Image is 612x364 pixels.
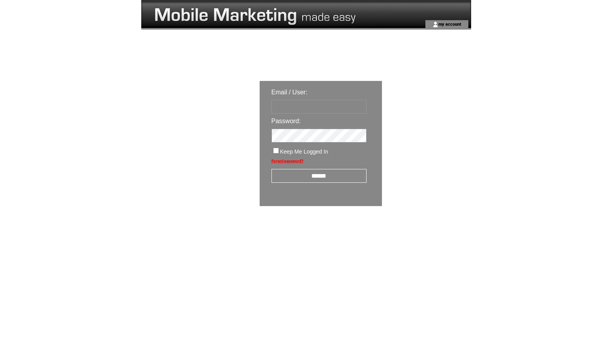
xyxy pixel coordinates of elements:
img: transparent.png;jsessionid=2785B3597A8F9BFBF0E1703CDD5EFFC3 [405,226,444,236]
span: Password: [271,118,301,124]
span: Keep Me Logged In [280,148,328,155]
span: Email / User: [271,89,308,96]
img: account_icon.gif;jsessionid=2785B3597A8F9BFBF0E1703CDD5EFFC3 [432,21,438,28]
a: my account [438,21,461,26]
a: Forgot password? [271,159,303,163]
